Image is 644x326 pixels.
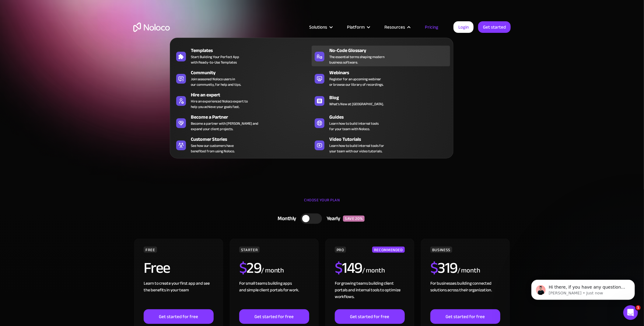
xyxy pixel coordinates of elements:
[623,305,638,320] iframe: Intercom live chat
[343,216,365,222] div: SAVE 20%
[239,254,247,282] span: $
[239,247,260,253] div: STARTER
[377,23,417,31] div: Resources
[133,52,511,88] h1: Flexible Pricing Designed for Business
[417,23,446,31] a: Pricing
[430,247,452,253] div: BUSINESS
[239,260,261,276] h2: 29
[144,247,157,253] div: FREE
[430,260,457,276] h2: 319
[478,21,511,33] a: Get started
[191,121,258,132] div: Become a partner with [PERSON_NAME] and expand your client projects.
[270,214,301,223] div: Monthly
[312,68,450,88] a: WebinarsRegister for an upcoming webinaror browse our library of recordings.
[329,94,453,101] div: Blog
[329,113,453,121] div: Guides
[302,23,339,31] div: Solutions
[312,112,450,133] a: GuidesLearn how to build internal toolsfor your team with Noloco.
[384,23,405,31] div: Resources
[239,309,309,324] a: Get started for free
[144,309,214,324] a: Get started for free
[173,134,312,155] a: Customer StoriesSee how our customers havebenefited from using Noloco.
[191,99,248,109] div: Hire an experienced Noloco expert to help you achieve your goals fast.
[191,47,314,54] div: Templates
[239,280,309,309] div: For small teams building apps and simple client portals for work. ‍
[312,134,450,155] a: Video TutorialsLearn how to build internal tools foryour team with our video tutorials.
[329,76,383,87] span: Register for an upcoming webinar or browse our library of recordings.
[522,267,644,310] iframe: Intercom notifications message
[329,121,379,132] span: Learn how to build internal tools for your team with Noloco.
[173,46,312,66] a: TemplatesStart Building Your Perfect Appwith Ready-to-Use Templates
[173,90,312,111] a: Hire an expertHire an experienced Noloco expert tohelp you achieve your goals fast.
[453,21,474,33] a: Login
[347,23,365,31] div: Platform
[335,260,362,276] h2: 149
[430,309,500,324] a: Get started for free
[329,136,453,143] div: Video Tutorials
[636,305,641,310] span: 1
[191,143,235,154] span: See how our customers have benefited from using Noloco.
[133,196,511,211] div: CHOOSE YOUR PLAN
[191,69,314,76] div: Community
[309,23,327,31] div: Solutions
[312,46,450,66] a: No-Code GlossaryThe essential terms shaping modernbusiness software.
[191,76,241,87] span: Join seasoned Noloco users in our community, for help and tips.
[144,260,170,276] h2: Free
[329,143,384,154] span: Learn how to build internal tools for your team with our video tutorials.
[335,247,346,253] div: PRO
[170,29,453,158] nav: Resources
[457,266,480,276] div: / month
[329,47,453,54] div: No-Code Glossary
[335,254,342,282] span: $
[430,254,438,282] span: $
[173,112,312,133] a: Become a PartnerBecome a partner with [PERSON_NAME] andexpand your client projects.
[133,94,511,113] h2: Grow your business at any stage with tiered pricing plans that fit your needs.
[191,91,314,99] div: Hire an expert
[191,136,314,143] div: Customer Stories
[335,280,405,309] div: For growing teams building client portals and internal tools to optimize workflows.
[329,101,384,107] span: What's New at [GEOGRAPHIC_DATA].
[312,90,450,111] a: BlogWhat's New at [GEOGRAPHIC_DATA].
[362,266,385,276] div: / month
[372,247,405,253] div: RECOMMENDED
[173,68,312,88] a: CommunityJoin seasoned Noloco users inour community, for help and tips.
[191,54,239,65] span: Start Building Your Perfect App with Ready-to-Use Templates
[329,69,453,76] div: Webinars
[144,280,214,309] div: Learn to create your first app and see the benefits in your team ‍
[191,113,314,121] div: Become a Partner
[335,309,405,324] a: Get started for free
[133,23,170,32] a: home
[329,54,384,65] span: The essential terms shaping modern business software.
[322,214,343,223] div: Yearly
[339,23,377,31] div: Platform
[430,280,500,309] div: For businesses building connected solutions across their organization. ‍
[261,266,284,276] div: / month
